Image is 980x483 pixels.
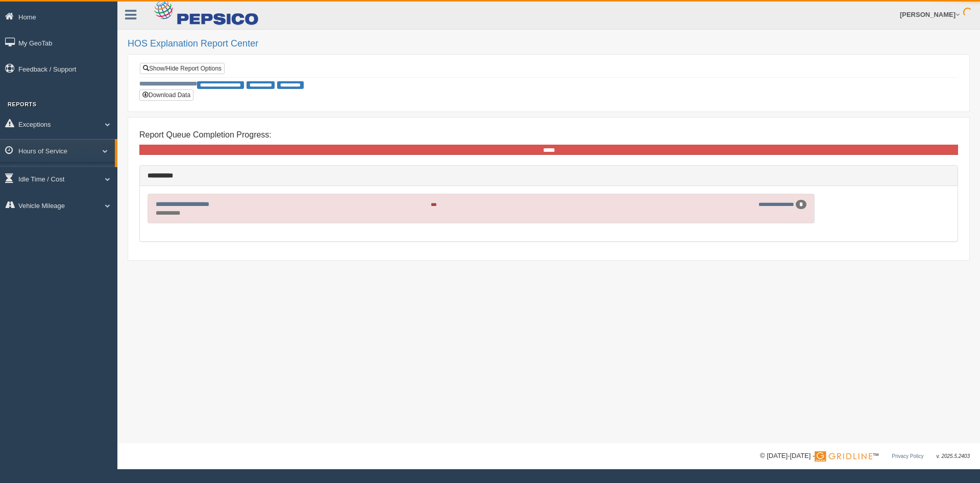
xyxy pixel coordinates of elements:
a: Show/Hide Report Options [140,63,225,74]
button: Download Data [139,89,193,101]
a: HOS Explanation Reports [18,165,115,183]
img: Gridline [815,451,872,462]
div: © [DATE]-[DATE] - ™ [760,451,970,462]
span: v. 2025.5.2403 [937,453,970,459]
h4: Report Queue Completion Progress: [139,130,958,140]
a: Privacy Policy [892,453,923,459]
h2: HOS Explanation Report Center [128,39,970,49]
